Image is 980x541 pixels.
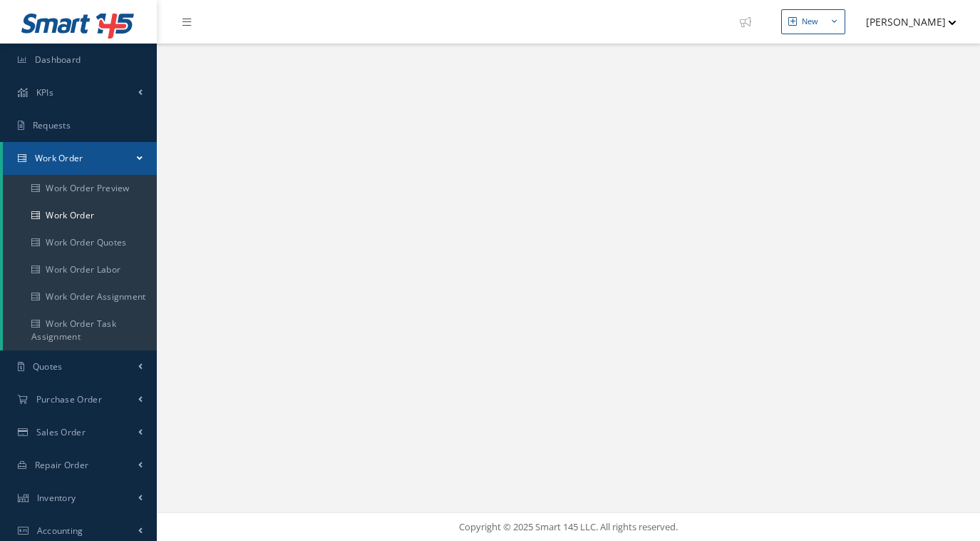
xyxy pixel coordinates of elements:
span: Quotes [33,360,63,373]
a: Work Order Labor [3,256,157,283]
span: Accounting [37,525,83,537]
button: [PERSON_NAME] [852,8,956,36]
a: Work Order Assignment [3,283,157,310]
div: Copyright © 2025 Smart 145 LLC. All rights reserved. [171,520,966,535]
a: Work Order [3,142,157,175]
span: Inventory [37,492,76,504]
a: Work Order Preview [3,175,157,202]
a: Work Order [3,202,157,229]
span: Purchase Order [36,393,102,405]
a: Work Order Quotes [3,229,157,256]
span: KPIs [36,86,53,98]
span: Sales Order [36,426,86,438]
span: Dashboard [35,54,81,66]
span: Repair Order [35,459,89,471]
a: Work Order Task Assignment [3,310,157,350]
span: Work Order [35,152,83,164]
span: Requests [33,119,71,131]
div: New [802,16,818,28]
button: New [781,9,845,34]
